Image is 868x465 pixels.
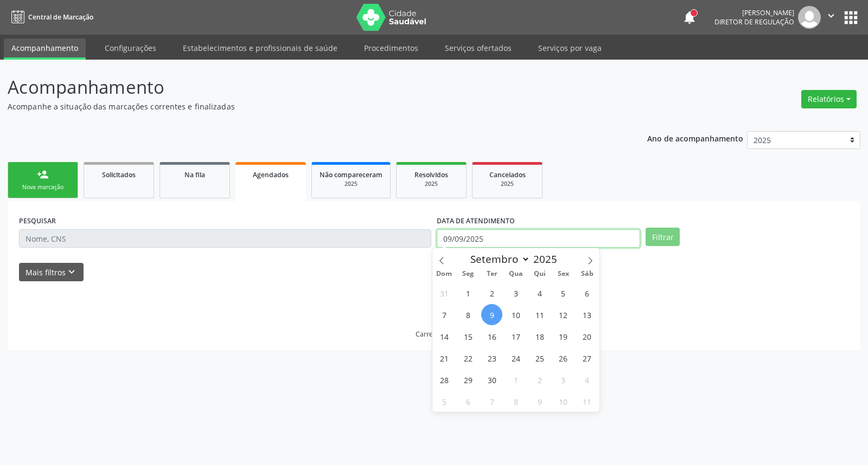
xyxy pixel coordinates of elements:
[457,391,478,412] span: Outubro 6, 2025
[4,38,86,60] a: Acompanhamento
[577,282,598,303] span: Setembro 6, 2025
[489,170,526,179] span: Cancelados
[553,347,574,369] span: Setembro 26, 2025
[576,270,599,277] span: Sáb
[481,326,502,347] span: Setembro 16, 2025
[504,270,528,277] span: Qua
[821,6,841,29] button: 
[481,369,502,390] span: Setembro 30, 2025
[433,304,455,325] span: Setembro 7, 2025
[480,180,534,188] div: 2025
[529,391,550,412] span: Outubro 9, 2025
[505,304,526,325] span: Setembro 10, 2025
[553,369,574,390] span: Outubro 3, 2025
[320,180,382,188] div: 2025
[505,326,526,347] span: Setembro 17, 2025
[841,8,860,27] button: apps
[531,38,609,57] a: Serviços por vaga
[481,347,502,369] span: Setembro 23, 2025
[457,304,478,325] span: Setembro 8, 2025
[404,180,458,188] div: 2025
[825,10,837,22] i: 
[530,252,566,266] input: Year
[553,326,574,347] span: Setembro 19, 2025
[66,266,78,278] i: keyboard_arrow_down
[505,347,526,369] span: Setembro 24, 2025
[529,282,550,303] span: Setembro 4, 2025
[577,326,598,347] span: Setembro 20, 2025
[529,369,550,390] span: Outubro 2, 2025
[682,10,697,25] button: notifications
[97,38,164,57] a: Configurações
[798,6,821,29] img: img
[714,8,794,17] div: [PERSON_NAME]
[505,282,526,303] span: Setembro 3, 2025
[433,282,455,303] span: Agosto 31, 2025
[577,369,598,390] span: Outubro 4, 2025
[646,228,680,246] button: Filtrar
[714,17,794,27] span: Diretor de regulação
[437,38,519,57] a: Serviços ofertados
[437,212,515,229] label: DATA DE ATENDIMENTO
[552,270,576,277] span: Sex
[801,90,857,108] button: Relatórios
[433,347,455,369] span: Setembro 21, 2025
[480,270,504,277] span: Ter
[8,8,93,26] a: Central de Marcação
[433,391,455,412] span: Outubro 5, 2025
[356,38,426,57] a: Procedimentos
[647,131,743,145] p: Ano de acompanhamento
[28,12,93,22] span: Central de Marcação
[528,270,552,277] span: Qui
[433,369,455,390] span: Setembro 28, 2025
[37,169,49,180] div: person_add
[175,38,345,57] a: Estabelecimentos e profissionais de saúde
[432,270,456,277] span: Dom
[19,229,431,248] input: Nome, CNS
[481,304,502,325] span: Setembro 9, 2025
[465,251,531,267] select: Month
[553,282,574,303] span: Setembro 5, 2025
[19,263,84,282] button: Mais filtroskeyboard_arrow_down
[481,282,502,303] span: Setembro 2, 2025
[457,369,478,390] span: Setembro 29, 2025
[481,391,502,412] span: Outubro 7, 2025
[457,347,478,369] span: Setembro 22, 2025
[253,170,289,179] span: Agendados
[529,347,550,369] span: Setembro 25, 2025
[457,326,478,347] span: Setembro 15, 2025
[529,304,550,325] span: Setembro 11, 2025
[8,74,604,101] p: Acompanhamento
[505,369,526,390] span: Outubro 1, 2025
[414,170,448,179] span: Resolvidos
[8,101,604,112] p: Acompanhe a situação das marcações correntes e finalizadas
[553,304,574,325] span: Setembro 12, 2025
[529,326,550,347] span: Setembro 18, 2025
[505,391,526,412] span: Outubro 8, 2025
[577,391,598,412] span: Outubro 11, 2025
[320,170,382,179] span: Não compareceram
[553,391,574,412] span: Outubro 10, 2025
[433,326,455,347] span: Setembro 14, 2025
[577,304,598,325] span: Setembro 13, 2025
[577,347,598,369] span: Setembro 27, 2025
[16,183,70,191] div: Nova marcação
[437,229,640,248] input: Selecione um intervalo
[456,270,480,277] span: Seg
[416,330,453,339] div: Carregando
[19,212,56,229] label: PESQUISAR
[457,282,478,303] span: Setembro 1, 2025
[102,170,136,179] span: Solicitados
[184,170,205,179] span: Na fila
